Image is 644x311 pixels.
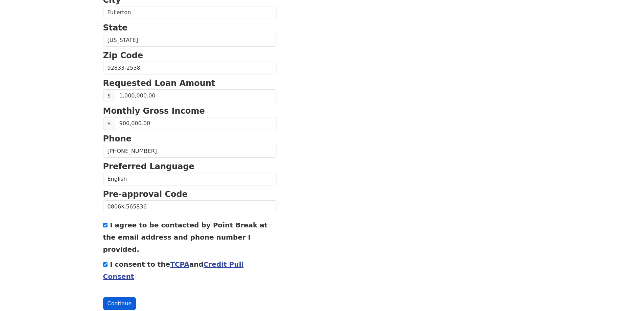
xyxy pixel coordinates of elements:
[103,200,277,213] input: Pre-approval Code
[115,89,277,102] input: Requested Loan Amount
[103,190,188,199] strong: Pre-approval Code
[103,105,277,117] p: Monthly Gross Income
[103,79,215,88] strong: Requested Loan Amount
[103,89,115,102] span: $
[103,145,277,158] input: Phone
[103,6,277,19] input: City
[103,23,128,32] strong: State
[103,162,194,171] strong: Preferred Language
[103,117,115,130] span: $
[115,117,277,130] input: Monthly Gross Income
[103,62,277,74] input: Zip Code
[103,221,268,253] label: I agree to be contacted by Point Break at the email address and phone number I provided.
[170,260,189,268] a: TCPA
[103,134,132,143] strong: Phone
[103,297,136,310] button: Continue
[103,51,143,60] strong: Zip Code
[103,260,244,281] label: I consent to the and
